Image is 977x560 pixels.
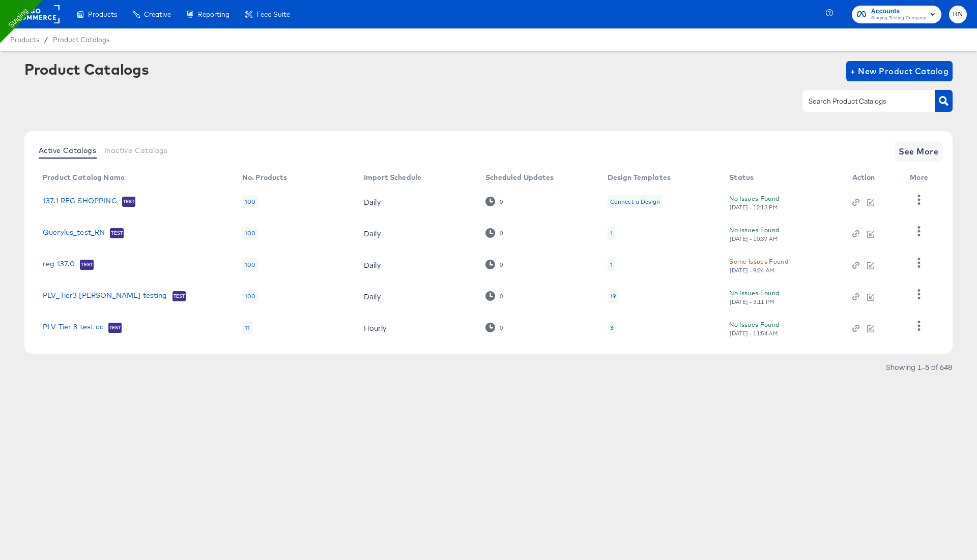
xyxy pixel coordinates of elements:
[356,186,477,217] td: Daily
[53,36,109,44] a: Product Catalogs
[499,293,503,300] div: 0
[953,9,963,20] span: RN
[108,324,122,332] span: Test
[852,6,941,23] button: AccountsStaging Testing Company
[485,323,503,332] div: 0
[242,258,258,271] div: 100
[242,321,252,334] div: 11
[721,170,844,186] th: Status
[846,61,953,81] button: + New Product Catalog
[242,227,258,240] div: 100
[43,291,167,301] a: PLV_Tier3 [PERSON_NAME] testing
[356,312,477,344] td: Hourly
[43,260,75,270] a: reg 137.0
[610,324,613,332] div: 3
[608,258,615,271] div: 1
[43,323,103,333] a: PLV Tier 3 test cc
[899,144,938,159] span: See More
[729,256,788,267] div: Some Issues Found
[485,291,503,301] div: 0
[256,10,290,18] span: Feed Suite
[949,6,967,23] button: RN
[850,64,949,78] span: + New Product Catalog
[144,10,171,18] span: Creative
[364,173,421,181] div: Import Schedule
[610,292,616,300] div: 19
[610,261,613,269] div: 1
[356,249,477,281] td: Daily
[729,267,775,274] div: [DATE] - 9:24 AM
[485,173,554,181] div: Scheduled Updates
[24,61,149,77] div: Product Catalogs
[807,96,915,107] input: Search Product Catalogs
[499,261,503,268] div: 0
[173,292,186,300] span: Test
[871,6,926,17] span: Accounts
[80,261,94,269] span: Test
[499,198,503,205] div: 0
[610,229,613,237] div: 1
[198,10,229,18] span: Reporting
[485,197,503,206] div: 0
[10,36,39,44] span: Products
[88,10,117,18] span: Products
[608,173,671,181] div: Design Templates
[499,230,503,237] div: 0
[39,146,96,154] span: Active Catalogs
[608,321,616,334] div: 3
[104,146,168,154] span: Inactive Catalogs
[844,170,902,186] th: Action
[608,290,618,303] div: 19
[895,141,942,162] button: See More
[43,228,105,238] a: Querylus_test_RN
[110,229,124,237] span: Test
[608,195,663,208] div: Connect a Design
[39,36,53,44] span: /
[608,227,615,240] div: 1
[122,198,136,206] span: Test
[485,260,503,269] div: 0
[729,256,788,274] button: Some Issues Found[DATE] - 9:24 AM
[242,173,288,181] div: No. Products
[902,170,940,186] th: More
[485,228,503,238] div: 0
[43,197,117,207] a: 137.1 REG SHOPPING
[356,281,477,312] td: Daily
[885,363,953,370] div: Showing 1–5 of 648
[242,195,258,208] div: 100
[356,217,477,249] td: Daily
[499,324,503,331] div: 0
[242,290,258,303] div: 100
[871,14,926,22] span: Staging Testing Company
[610,198,660,206] div: Connect a Design
[43,173,125,181] div: Product Catalog Name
